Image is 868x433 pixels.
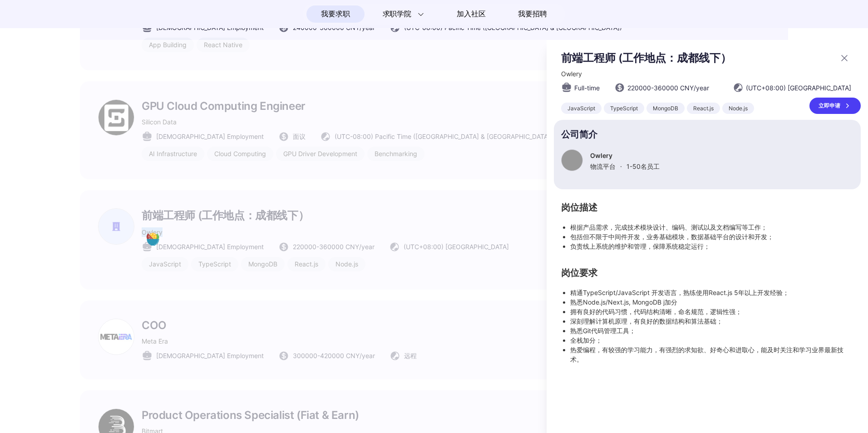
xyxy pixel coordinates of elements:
li: 熟悉Git代码管理工具； [570,326,853,335]
span: 求职学院 [383,9,411,20]
span: Full-time [574,83,600,93]
p: Owlery [590,152,660,159]
div: React Native [197,38,250,52]
a: 立即申请 [809,98,861,114]
li: 精通TypeScript/JavaScript 开发语言，熟练使用React.js 5年以上开发经验； [570,288,853,297]
p: 公司简介 [561,131,853,138]
span: 加入社区 [457,7,485,21]
span: 我要招聘 [518,9,547,20]
span: (UTC+08:00) [GEOGRAPHIC_DATA] [746,83,851,93]
span: 220000 - 360000 CNY /year [627,83,709,93]
li: 深刻理解计算机原理，有良好的数据结构和算法基础； [570,316,853,326]
span: · [620,162,622,170]
h2: 岗位描述 [561,204,853,212]
h2: 岗位要求 [561,269,853,277]
div: TypeScript [604,103,644,114]
span: 1-50 名员工 [626,162,660,170]
li: 根据产品需求，完成技术模块设计、编码、测试以及文档编写等工作； [570,222,853,232]
li: 拥有良好的代码习惯，代码结构清晰，命名规范，逻辑性强； [570,307,853,316]
div: JavaScript [561,103,602,114]
span: 物流平台 [590,162,616,170]
p: 前端工程师 (工作地点：成都线下） [561,51,833,65]
li: 包括但不限于中间件开发，业务基础模块，数据基础平台的设计和开发； [570,232,853,241]
div: App Building [142,38,194,52]
div: MongoDB [646,103,685,114]
li: 熟悉Node.js/Next.js, MongoDB j加分 [570,297,853,307]
div: React.js [687,103,720,114]
li: 负责线上系统的维护和管理，保障系统稳定运行； [570,241,853,251]
div: Node.js [722,103,754,114]
span: 我要求职 [321,7,350,21]
span: Owlery [561,70,582,78]
li: 全栈加分； [570,335,853,345]
li: 热爱编程，有较强的学习能力，有强烈的求知欲、好奇心和进取心，能及时关注和学习业界最新技术。 [570,345,853,364]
